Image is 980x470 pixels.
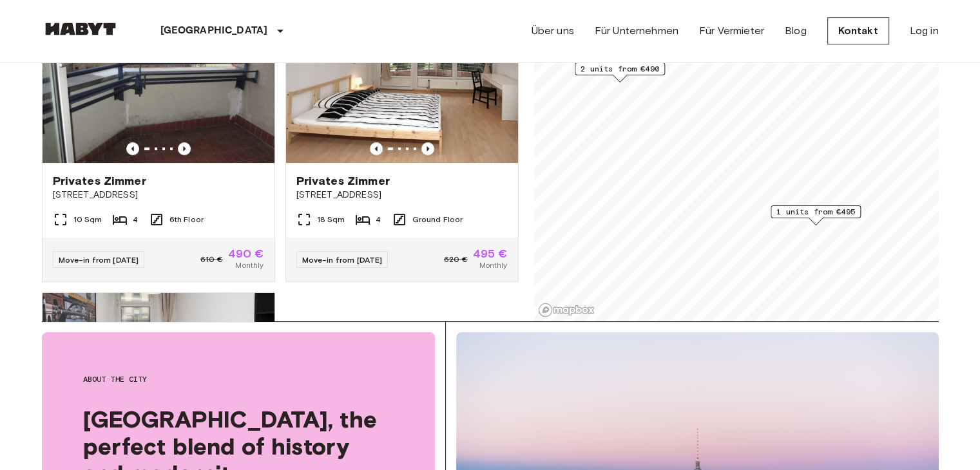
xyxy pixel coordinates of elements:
[53,173,146,189] span: Privates Zimmer
[285,8,519,282] a: Marketing picture of unit DE-01-240-02MPrevious imagePrevious imagePrivates Zimmer[STREET_ADDRESS...
[73,214,102,225] span: 10 Sqm
[169,214,204,225] span: 6th Floor
[785,23,807,39] a: Blog
[532,23,574,39] a: Über uns
[59,255,139,265] span: Move-in from [DATE]
[42,8,275,282] a: Marketing picture of unit DE-01-073-04MPrevious imagePrevious imagePrivates Zimmer[STREET_ADDRESS...
[43,8,274,163] img: Marketing picture of unit DE-01-073-04M
[126,142,139,155] button: Previous image
[910,23,939,39] a: Log in
[133,214,138,225] span: 4
[479,259,507,271] span: Monthly
[286,8,518,163] img: Marketing picture of unit DE-01-240-02M
[296,189,508,202] span: [STREET_ADDRESS]
[473,248,508,259] span: 495 €
[302,255,383,265] span: Move-in from [DATE]
[538,303,595,317] a: Mapbox logo
[317,214,345,225] span: 18 Sqm
[42,23,119,35] img: Habyt
[160,23,268,39] p: [GEOGRAPHIC_DATA]
[776,206,855,218] span: 1 units from €495
[581,63,659,75] span: 2 units from €490
[83,373,394,385] span: About the city
[235,259,264,271] span: Monthly
[43,293,274,447] img: Marketing picture of unit DE-01-237-01M
[421,142,434,155] button: Previous image
[376,214,381,225] span: 4
[699,23,764,39] a: Für Vermieter
[771,205,861,225] div: Map marker
[228,248,264,259] span: 490 €
[370,142,383,155] button: Previous image
[575,62,665,82] div: Map marker
[444,254,468,265] span: 620 €
[296,173,390,189] span: Privates Zimmer
[412,214,463,225] span: Ground Floor
[827,17,889,44] a: Kontakt
[53,189,264,202] span: [STREET_ADDRESS]
[178,142,191,155] button: Previous image
[595,23,678,39] a: Für Unternehmen
[200,254,223,265] span: 610 €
